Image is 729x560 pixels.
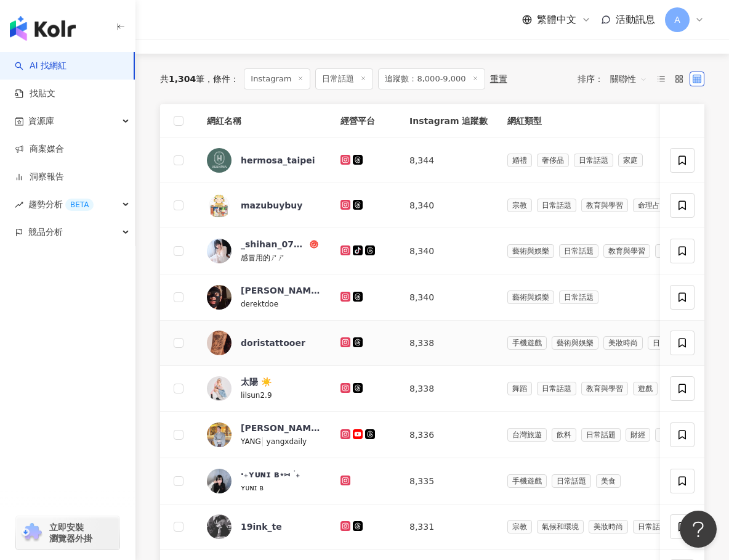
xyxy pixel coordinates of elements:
img: KOL Avatar [207,376,232,401]
span: 活動訊息 [616,14,655,25]
span: 關聯性 [610,69,647,89]
td: 8,344 [400,138,497,183]
td: 8,338 [400,366,497,412]
span: 日常話題 [552,474,591,488]
span: 日常話題 [559,290,598,304]
a: chrome extension立即安裝 瀏覽器外掛 [16,516,119,550]
span: ʏᴜɴɪ ʙ [241,484,264,492]
span: 宗教 [507,199,532,212]
span: Instagram [244,68,310,89]
td: 8,338 [400,321,497,366]
span: 日常話題 [537,382,576,395]
span: 追蹤數：8,000-9,000 [378,68,485,89]
span: 美食 [655,428,680,442]
span: yangxdaily [267,437,307,446]
span: 宗教 [507,520,532,533]
a: KOL Avatar_shihan_0717_感冒用的ㄕㄕ [207,238,321,264]
span: 趨勢分析 [28,191,94,218]
span: 手機遊戲 [507,474,547,488]
span: lilsun2.9 [241,391,272,400]
a: KOL Avatarhermosa_taipei [207,148,321,173]
a: KOL Avatar太陽 ☀️lilsun2.9 [207,376,321,401]
a: KOL Avatar[PERSON_NAME] [PERSON_NAME]derektdoe [207,284,321,310]
img: KOL Avatar [207,422,232,447]
img: KOL Avatar [207,331,232,355]
div: doristattooer [241,337,305,349]
span: 遊戲 [633,382,658,395]
span: 藝術與娛樂 [507,244,554,258]
div: 排序： [578,69,654,89]
a: KOL Avatar19ink_te [207,514,321,539]
span: rise [15,200,23,209]
a: KOL Avatar‧₊ʏᴜɴɪ ʙ⋆⑅ ࣪ ₊ʏᴜɴɪ ʙ [207,468,321,494]
span: 舞蹈 [507,382,532,395]
img: KOL Avatar [207,193,232,218]
iframe: Help Scout Beacon - Open [680,511,717,548]
span: 日常話題 [559,244,598,258]
td: 8,336 [400,412,497,458]
span: 教育與學習 [581,382,628,395]
td: 8,340 [400,183,497,228]
div: [PERSON_NAME] [PERSON_NAME] [241,284,321,297]
span: 財經 [626,428,650,442]
span: 立即安裝 瀏覽器外掛 [49,522,92,544]
span: 感冒用的ㄕㄕ [241,253,285,262]
span: 奢侈品 [537,154,569,167]
a: 商案媒合 [15,143,64,155]
span: 命理占卜 [633,199,672,212]
span: 美妝時尚 [603,336,643,350]
span: 日常話題 [574,154,613,167]
td: 8,340 [400,228,497,274]
span: 命理占卜 [655,244,695,258]
div: 太陽 ☀️ [241,376,272,388]
span: 教育與學習 [603,244,650,258]
img: KOL Avatar [207,469,232,493]
span: 飲料 [552,428,576,442]
span: 日常話題 [581,428,621,442]
span: 美妝時尚 [589,520,628,533]
a: 洞察報告 [15,171,64,183]
span: 條件 ： [204,74,239,84]
span: 家庭 [618,154,643,167]
th: Instagram 追蹤數 [400,104,497,138]
span: 繁體中文 [537,13,576,27]
span: 資源庫 [28,107,54,135]
div: mazubuybuy [241,199,302,212]
div: [PERSON_NAME] [241,422,321,434]
span: derektdoe [241,300,278,308]
div: BETA [65,199,94,211]
a: KOL Avatarmazubuybuy [207,193,321,218]
span: | [261,436,267,446]
div: 共 筆 [160,74,204,84]
th: 經營平台 [331,104,400,138]
td: 8,335 [400,458,497,504]
span: 教育與學習 [581,199,628,212]
span: 日常話題 [315,68,373,89]
td: 8,340 [400,274,497,321]
img: KOL Avatar [207,148,232,173]
span: 婚禮 [507,154,532,167]
img: chrome extension [20,523,44,543]
a: KOL Avatar[PERSON_NAME]YANG|yangxdaily [207,422,321,448]
a: searchAI 找網紅 [15,60,66,72]
div: _shihan_0717_ [241,238,307,250]
span: 氣候和環境 [537,520,584,533]
img: KOL Avatar [207,285,232,310]
span: 競品分析 [28,218,63,246]
span: 台灣旅遊 [507,428,547,442]
th: 網紅名稱 [197,104,331,138]
span: 日常話題 [537,199,576,212]
span: A [674,13,680,27]
div: hermosa_taipei [241,154,315,167]
div: ‧₊ʏᴜɴɪ ʙ⋆⑅ ࣪ ₊ [241,468,300,480]
span: 1,304 [169,74,196,84]
span: 美食 [596,474,621,488]
a: 找貼文 [15,88,55,100]
span: YANG [241,437,261,446]
span: 藝術與娛樂 [507,290,554,304]
span: 日常話題 [648,336,687,350]
a: KOL Avatardoristattooer [207,331,321,355]
td: 8,331 [400,504,497,550]
img: KOL Avatar [207,514,232,539]
span: 日常話題 [633,520,672,533]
